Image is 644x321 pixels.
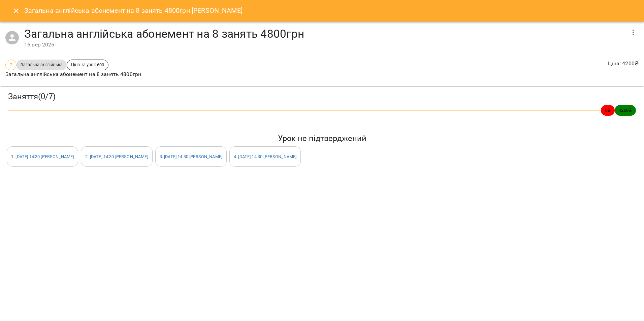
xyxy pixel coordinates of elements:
div: 16 вер 2025 - [24,41,625,49]
p: Загальна англійська абонемент на 8 занять 4800грн [5,70,141,78]
span: 4200 ₴ [615,107,636,113]
h3: Заняття ( 0 / 7 ) [8,92,636,102]
a: 2. [DATE] 14:30 [PERSON_NAME] [85,154,148,159]
h4: Загальна англійська абонемент на 8 занять 4800грн [24,27,625,41]
h6: Загальна англійська абонемент на 8 занять 4800грн [PERSON_NAME] [24,5,243,16]
button: Close [8,3,24,19]
a: 3. [DATE] 14:30 [PERSON_NAME] [160,154,222,159]
p: Ціна : 4200 ₴ [608,60,639,68]
span: 0 ₴ [601,107,615,113]
span: Ціна за урок 600 [67,62,108,68]
span: 7 [6,62,16,68]
span: Загальна англійська [17,62,67,68]
a: 4. [DATE] 14:30 [PERSON_NAME] [234,154,296,159]
a: 1. [DATE] 14:30 [PERSON_NAME] [11,154,74,159]
h5: Урок не підтверджений [7,133,637,144]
